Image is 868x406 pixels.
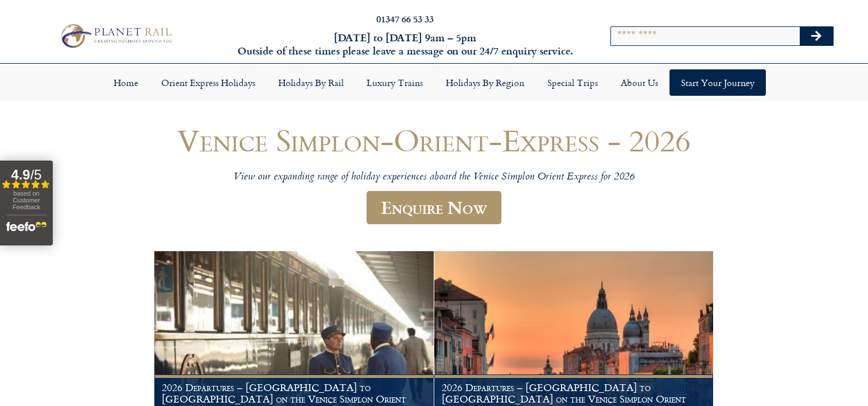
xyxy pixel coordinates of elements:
[6,69,862,96] nav: Menu
[102,69,150,96] a: Home
[800,27,833,45] button: Search
[367,191,501,225] a: Enquire Now
[376,12,434,25] a: 01347 66 53 33
[90,123,779,157] h1: Venice Simplon-Orient-Express - 2026
[90,171,779,184] p: View our expanding range of holiday experiences aboard the Venice Simplon Orient Express for 2026
[536,69,609,96] a: Special Trips
[267,69,355,96] a: Holidays by Rail
[150,69,267,96] a: Orient Express Holidays
[355,69,434,96] a: Luxury Trains
[234,31,575,58] h6: [DATE] to [DATE] 9am – 5pm Outside of these times please leave a message on our 24/7 enquiry serv...
[434,69,536,96] a: Holidays by Region
[609,69,670,96] a: About Us
[670,69,766,96] a: Start your Journey
[56,21,175,50] img: Planet Rail Train Holidays Logo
